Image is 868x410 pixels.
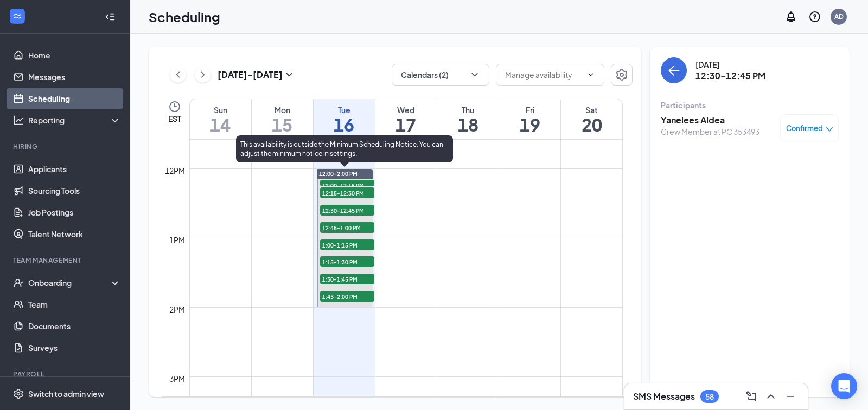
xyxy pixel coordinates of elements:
[743,388,760,405] button: ComposeMessage
[314,115,375,134] h1: 16
[784,390,797,403] svg: Minimize
[163,165,187,177] div: 12pm
[28,223,121,245] a: Talent Network
[320,256,374,267] span: 1:15-1:30 PM
[105,11,116,22] svg: Collapse
[28,201,121,223] a: Job Postings
[13,115,24,126] svg: Analysis
[28,315,121,337] a: Documents
[167,303,187,315] div: 2pm
[499,99,560,139] a: September 19, 2025
[320,222,374,233] span: 12:45-1:00 PM
[667,64,680,77] svg: ArrowLeft
[320,291,374,302] span: 1:45-2:00 PM
[661,126,759,137] div: Crew Member at PC 353493
[661,100,839,110] div: Participants
[173,68,183,81] svg: ChevronLeft
[28,158,121,180] a: Applicants
[28,180,121,201] a: Sourcing Tools
[190,105,251,115] div: Sun
[633,391,695,402] h3: SMS Messages
[13,388,24,399] svg: Settings
[319,170,358,178] span: 12:00-2:00 PM
[28,294,121,315] a: Team
[320,205,374,216] span: 12:30-12:45 PM
[826,126,833,133] span: down
[611,64,633,86] button: Settings
[320,274,374,284] span: 1:30-1:45 PM
[13,256,119,265] div: Team Management
[252,105,313,115] div: Mon
[190,115,251,134] h1: 14
[13,369,119,379] div: Payroll
[283,68,296,81] svg: SmallChevronDown
[170,67,186,83] button: ChevronLeft
[695,70,765,82] h3: 12:30-12:45 PM
[320,180,374,191] span: 12:00-12:15 PM
[437,115,499,134] h1: 18
[561,99,622,139] a: September 20, 2025
[505,69,582,81] input: Manage availability
[661,57,687,83] button: back-button
[13,142,119,151] div: Hiring
[375,105,437,115] div: Wed
[28,388,104,399] div: Switch to admin view
[786,123,823,134] span: Confirmed
[762,388,780,405] button: ChevronUp
[375,99,437,139] a: September 17, 2025
[764,390,777,403] svg: ChevronUp
[190,99,251,139] a: September 14, 2025
[13,277,24,288] svg: UserCheck
[499,115,560,134] h1: 19
[28,277,112,288] div: Onboarding
[28,115,122,126] div: Reporting
[252,115,313,134] h1: 15
[167,234,187,246] div: 1pm
[12,11,23,22] svg: WorkstreamLogo
[745,390,758,403] svg: ComposeMessage
[320,239,374,250] span: 1:00-1:15 PM
[168,100,181,113] svg: Clock
[808,10,821,23] svg: QuestionInfo
[437,105,499,115] div: Thu
[218,69,283,81] h3: [DATE] - [DATE]
[320,187,374,198] span: 12:15-12:30 PM
[469,69,480,80] svg: ChevronDown
[28,337,121,359] a: Surveys
[252,99,313,139] a: September 15, 2025
[784,10,797,23] svg: Notifications
[236,135,453,162] div: This availability is outside the Minimum Scheduling Notice. You can adjust the minimum notice in ...
[499,105,560,115] div: Fri
[167,373,187,385] div: 3pm
[149,8,220,26] h1: Scheduling
[392,64,489,86] button: Calendars (2)ChevronDown
[831,373,857,399] div: Open Intercom Messenger
[195,67,211,83] button: ChevronRight
[705,392,714,401] div: 58
[168,113,181,124] span: EST
[615,68,628,81] svg: Settings
[561,105,622,115] div: Sat
[437,99,499,139] a: September 18, 2025
[28,44,121,66] a: Home
[834,12,844,21] div: AD
[561,115,622,134] h1: 20
[782,388,799,405] button: Minimize
[28,66,121,88] a: Messages
[28,88,121,109] a: Scheduling
[661,114,759,126] h3: Yanelees Aldea
[314,105,375,115] div: Tue
[695,59,765,70] div: [DATE]
[197,68,208,81] svg: ChevronRight
[314,99,375,139] a: September 16, 2025
[586,70,595,79] svg: ChevronDown
[375,115,437,134] h1: 17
